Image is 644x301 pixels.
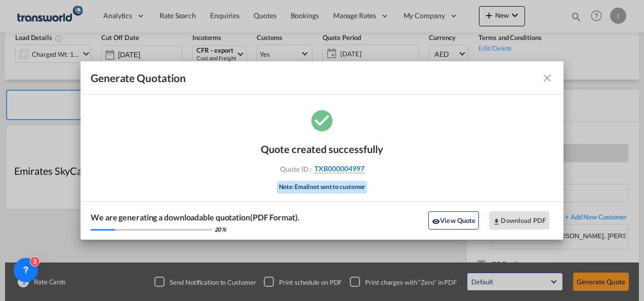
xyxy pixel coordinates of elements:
[428,211,479,230] button: icon-eyeView Quote
[309,107,335,133] md-icon: icon-checkbox-marked-circle
[314,164,365,173] span: TXB000004997
[277,181,368,194] div: Note: Email not sent to customer
[80,61,563,240] md-dialog: Generate Quotation Quote ...
[91,71,186,85] span: Generate Quotation
[493,217,501,225] md-icon: icon-download
[432,217,440,225] md-icon: icon-eye
[215,225,226,233] div: 20 %
[263,164,381,173] div: Quote ID :
[91,212,300,223] div: We are generating a downloadable quotation(PDF Format).
[541,72,553,84] md-icon: icon-close fg-AAA8AD cursor m-0
[489,211,549,230] button: Download PDF
[261,143,383,155] div: Quote created successfully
